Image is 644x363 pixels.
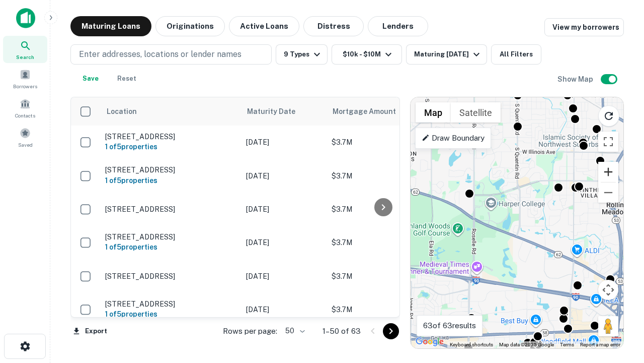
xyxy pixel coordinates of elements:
span: Search [16,53,34,61]
button: Drag Pegman onto the map to open Street View [598,316,618,336]
h6: 1 of 5 properties [105,175,236,186]
span: Map data ©2025 Google [499,342,554,347]
p: Enter addresses, locations or lender names [79,48,242,60]
button: Show street map [416,102,451,123]
a: Open this area in Google Maps (opens a new window) [413,335,446,348]
p: [STREET_ADDRESS] [105,205,236,214]
button: Zoom out [598,183,618,203]
a: Report a map error [580,342,620,347]
a: Search [3,36,47,63]
button: Reload search area [598,105,619,127]
p: [DATE] [246,170,321,181]
button: Show satellite imagery [451,102,501,123]
button: Go to next page [383,323,399,339]
p: [DATE] [246,304,321,315]
p: $3.7M [332,271,432,282]
img: capitalize-icon.png [16,8,35,28]
div: Maturing [DATE] [414,48,482,60]
a: View my borrowers [544,18,624,36]
img: Google [413,335,446,348]
iframe: Chat Widget [594,250,644,298]
p: $3.7M [332,170,432,181]
span: Borrowers [13,82,37,90]
p: Rows per page: [223,325,277,337]
p: [STREET_ADDRESS] [105,132,236,141]
p: [STREET_ADDRESS] [105,299,236,309]
a: Borrowers [3,65,47,92]
h6: 1 of 5 properties [105,309,236,320]
p: [STREET_ADDRESS] [105,165,236,174]
span: Mortgage Amount [333,105,409,117]
button: Active Loans [229,16,299,36]
th: Maturity Date [241,97,327,126]
a: Contacts [3,94,47,122]
button: Lenders [368,16,428,36]
button: Originations [155,16,225,36]
p: [DATE] [246,204,321,215]
a: Terms (opens in new tab) [560,342,574,347]
button: 9 Types [276,44,328,65]
button: $10k - $10M [332,44,402,65]
h6: 1 of 5 properties [105,241,236,253]
p: 1–50 of 63 [323,325,361,337]
h6: 1 of 5 properties [105,141,236,152]
span: Location [106,105,137,117]
p: $3.7M [332,137,432,148]
span: Contacts [15,111,35,119]
div: 50 [281,324,306,338]
span: Saved [18,141,33,149]
p: [STREET_ADDRESS] [105,232,236,241]
h6: Show Map [557,74,595,85]
p: Draw Boundary [422,132,485,144]
p: $3.7M [332,204,432,215]
button: Reset [111,69,143,89]
p: [STREET_ADDRESS] [105,272,236,281]
p: [DATE] [246,237,321,248]
button: Maturing Loans [70,16,151,36]
span: Maturity Date [247,105,308,117]
p: $3.7M [332,304,432,315]
button: All Filters [491,44,541,65]
button: Zoom in [598,162,618,182]
div: 0 0 [411,97,623,348]
th: Location [100,97,241,126]
p: [DATE] [246,271,321,282]
p: $3.7M [332,237,432,248]
button: Export [70,324,110,339]
button: Distress [303,16,364,36]
p: [DATE] [246,137,321,148]
a: Saved [3,124,47,151]
button: Keyboard shortcuts [450,341,493,348]
p: 63 of 63 results [423,320,476,332]
th: Mortgage Amount [327,97,437,126]
button: Enter addresses, locations or lender names [70,44,272,65]
button: Maturing [DATE] [406,44,487,65]
button: Toggle fullscreen view [598,132,618,152]
button: Save your search to get updates of matches that match your search criteria. [74,69,107,89]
